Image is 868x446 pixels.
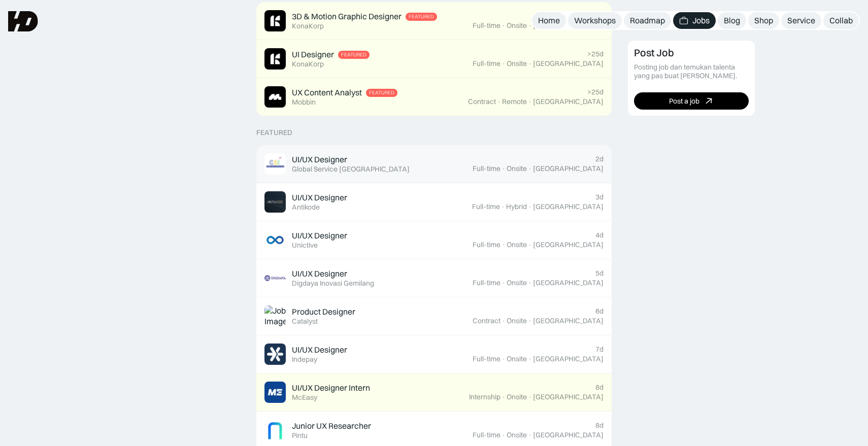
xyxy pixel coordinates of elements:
div: UI/UX Designer [292,345,347,355]
div: Contract [468,97,496,106]
a: Post a job [634,92,749,110]
div: · [528,393,532,401]
div: · [502,355,506,363]
div: Workshops [574,15,616,26]
a: Job ImageUI/UX DesignerIndepay7dFull-time·Onsite·[GEOGRAPHIC_DATA] [256,335,612,373]
div: · [502,317,506,325]
div: Onsite [507,241,527,249]
div: Full-time [473,355,500,363]
div: Onsite [507,21,527,30]
div: Unictive [292,241,318,250]
div: 2d [595,155,604,163]
div: 6d [595,307,604,316]
a: Job ImageUI DesignerFeaturedKonaKorp>25dFull-time·Onsite·[GEOGRAPHIC_DATA] [256,40,612,78]
div: · [528,317,532,325]
div: · [528,431,532,439]
img: Job Image [264,229,286,251]
div: Roadmap [630,15,665,26]
div: · [528,279,532,287]
div: Onsite [507,59,527,68]
div: Onsite [507,393,527,401]
div: Junior UX Researcher [292,421,371,431]
div: Home [538,15,560,26]
div: UI/UX Designer Intern [292,383,370,393]
div: [GEOGRAPHIC_DATA] [533,279,604,287]
div: >25d [587,50,604,58]
div: · [502,431,506,439]
a: Job ImageUI/UX Designer InternMcEasy8dInternship·Onsite·[GEOGRAPHIC_DATA] [256,373,612,411]
div: Jobs [692,15,710,26]
a: Jobs [673,12,716,29]
div: KonaKorp [292,22,324,30]
div: Featured [256,128,292,137]
a: Job ImageUI/UX DesignerUnictive4dFull-time·Onsite·[GEOGRAPHIC_DATA] [256,221,612,259]
a: Workshops [568,12,622,29]
div: 7d [595,345,604,354]
img: Job Image [264,48,286,70]
a: Job Image3D & Motion Graphic DesignerFeaturedKonaKorp>25dFull-time·Onsite·[GEOGRAPHIC_DATA] [256,2,612,40]
a: Job ImageProduct DesignerCatalyst6dContract·Onsite·[GEOGRAPHIC_DATA] [256,297,612,335]
img: Job Image [264,267,286,289]
div: Digdaya Inovasi Gemilang [292,279,374,288]
a: Shop [748,12,779,29]
div: Onsite [507,431,527,439]
a: Roadmap [624,12,671,29]
a: Service [781,12,821,29]
div: [GEOGRAPHIC_DATA] [533,393,604,401]
div: · [502,393,506,401]
div: [GEOGRAPHIC_DATA] [533,164,604,173]
div: UI/UX Designer [292,230,347,241]
div: [GEOGRAPHIC_DATA] [533,97,604,106]
div: Onsite [507,279,527,287]
div: Collab [829,15,853,26]
div: Pintu [292,431,308,440]
a: Job ImageUI/UX DesignerGlobal Service [GEOGRAPHIC_DATA]2dFull-time·Onsite·[GEOGRAPHIC_DATA] [256,145,612,183]
div: Featured [341,52,366,58]
div: KonaKorp [292,60,324,68]
div: Mobbin [292,98,316,107]
div: Posting job dan temukan talenta yang pas buat [PERSON_NAME]. [634,63,749,80]
div: Full-time [473,431,500,439]
div: · [528,355,532,363]
a: Job ImageUI/UX DesignerDigdaya Inovasi Gemilang5dFull-time·Onsite·[GEOGRAPHIC_DATA] [256,259,612,297]
div: 8d [595,383,604,392]
div: Full-time [473,59,500,68]
img: Job Image [264,153,286,175]
div: · [502,241,506,249]
div: Full-time [473,164,500,173]
div: [GEOGRAPHIC_DATA] [533,202,604,211]
img: Job Image [264,10,286,31]
img: Job Image [264,86,286,108]
a: Blog [718,12,746,29]
img: Job Image [264,305,286,327]
div: Full-time [473,241,500,249]
div: Onsite [507,317,527,325]
div: · [501,202,505,211]
div: · [502,164,506,173]
div: UI Designer [292,49,334,60]
div: Remote [502,97,527,106]
div: · [528,21,532,30]
div: UI/UX Designer [292,268,347,279]
div: · [502,279,506,287]
div: Catalyst [292,317,318,326]
div: [GEOGRAPHIC_DATA] [533,59,604,68]
img: Job Image [264,420,286,441]
div: [GEOGRAPHIC_DATA] [533,431,604,439]
img: Job Image [264,382,286,403]
div: 3D & Motion Graphic Designer [292,11,402,22]
img: Job Image [264,344,286,365]
div: Indepay [292,355,317,364]
div: UI/UX Designer [292,192,347,203]
div: Onsite [507,164,527,173]
div: Post Job [634,47,674,59]
div: Product Designer [292,306,355,317]
div: 3d [595,193,604,201]
div: · [528,164,532,173]
div: UI/UX Designer [292,154,347,165]
div: Post a job [669,96,699,105]
div: Onsite [507,355,527,363]
div: McEasy [292,393,317,402]
div: · [497,97,501,106]
div: · [528,59,532,68]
